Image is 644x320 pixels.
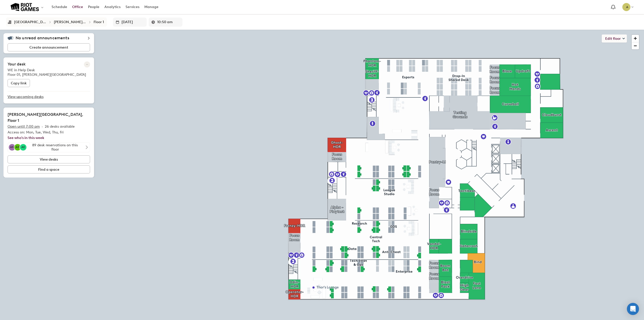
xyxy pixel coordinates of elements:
[8,124,40,130] p: Open until 7:00 pm
[142,3,161,12] a: Manage
[622,3,630,11] div: Kenji Abita
[27,143,82,152] div: 89 desk reservations on this floor
[16,35,69,41] h5: No unread announcements
[13,18,48,26] button: [GEOGRAPHIC_DATA], [GEOGRAPHIC_DATA]
[14,144,21,151] div: Alexis Howard
[609,3,618,12] a: Notification bell navigates to notifications page
[8,142,90,152] button: Abbra NielsonAlexis HowardAmira El-Moslimany89 desk reservations on this floor
[8,2,47,13] button: Select an organization - Riot Games currently selected
[92,18,105,26] button: Floor 1
[8,136,44,140] a: See who's in this week
[84,61,90,67] button: More reservation options
[602,34,627,43] button: Edit floor
[8,79,30,87] button: Copy link
[102,3,123,12] a: Analytics
[14,144,21,151] div: AH
[627,303,639,315] div: Open Intercom Messenger
[123,3,142,12] a: Services
[8,73,86,77] span: Floor 01, [PERSON_NAME][GEOGRAPHIC_DATA]
[45,124,75,130] p: 26 desks available
[9,144,15,151] div: AN
[8,112,90,124] h2: [PERSON_NAME][GEOGRAPHIC_DATA], Floor 1
[94,20,104,24] div: Floor 1
[8,91,90,102] a: View upcoming desks
[19,144,27,151] div: Amira El-Moslimany
[8,144,16,151] div: Abbra Nielson
[8,68,35,72] span: WE in Help Desk
[49,3,70,12] a: Schedule
[70,3,86,12] a: Office
[20,144,26,151] div: AE
[620,2,636,12] button: KA
[122,18,144,27] input: Enter date in L format or select it from the dropdown
[622,3,630,11] div: KA
[8,43,90,51] button: Create announcement
[8,130,90,135] p: Access on: Mon, Tue, Wed, Thu, Fri
[86,3,102,12] a: People
[8,155,90,163] button: View desks
[14,20,46,24] div: Seattle, WA
[52,18,88,26] button: [PERSON_NAME][GEOGRAPHIC_DATA]
[8,35,90,41] div: No unread announcements
[8,165,90,173] button: Find a space
[157,18,180,27] input: Enter a time in h:mm a format or select it for a dropdown list
[8,62,26,67] h2: Your desk
[54,20,86,24] div: Mercer Island
[610,4,617,11] span: Notification bell navigates to notifications page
